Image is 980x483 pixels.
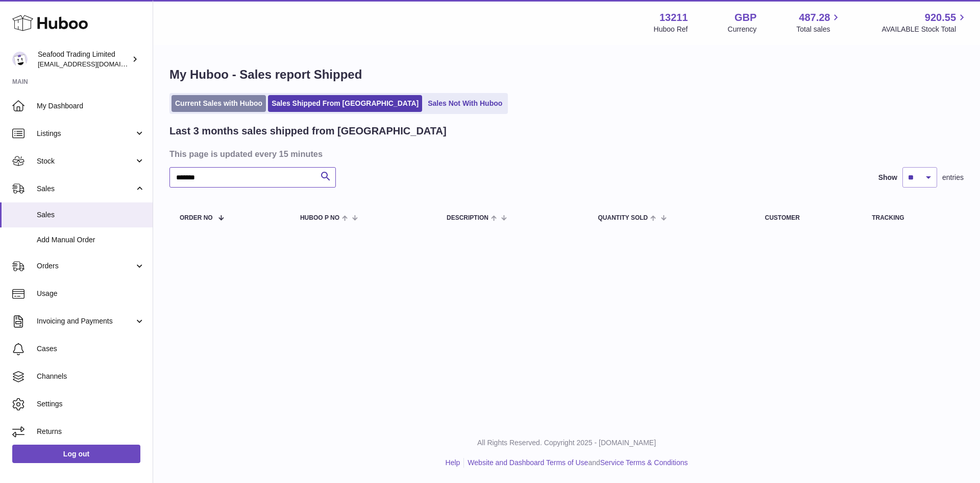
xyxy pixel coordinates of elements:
span: 487.28 [799,11,830,25]
strong: GBP [734,11,756,25]
strong: 13211 [659,11,688,25]
a: Current Sales with Huboo [171,95,266,112]
span: AVAILABLE Stock Total [881,25,968,34]
span: Description [447,215,488,221]
span: Sales [37,184,134,194]
h1: My Huboo - Sales report Shipped [169,66,964,83]
a: Sales Shipped From [GEOGRAPHIC_DATA] [268,95,422,112]
a: 487.28 Total sales [796,11,842,34]
a: Service Terms & Conditions [600,458,688,467]
h2: Last 3 months sales shipped from [GEOGRAPHIC_DATA] [169,124,447,138]
a: Sales Not With Huboo [424,95,506,112]
span: Returns [37,427,145,436]
span: Order No [180,215,213,221]
span: Usage [37,289,145,298]
span: Listings [37,129,134,139]
li: and [464,458,688,468]
img: internalAdmin-13211@internal.huboo.com [12,52,28,67]
a: Help [446,458,460,467]
span: Total sales [796,25,842,34]
span: 920.55 [925,11,956,25]
a: 920.55 AVAILABLE Stock Total [881,11,968,34]
span: Channels [37,372,145,381]
span: My Dashboard [37,101,145,111]
a: Log out [12,445,140,463]
span: Orders [37,261,134,271]
span: Add Manual Order [37,235,145,245]
div: Huboo Ref [654,25,688,34]
span: Stock [37,156,134,166]
a: Website and Dashboard Terms of Use [468,458,588,467]
div: Currency [728,25,757,34]
div: Tracking [872,215,953,221]
div: Customer [765,215,851,221]
span: [EMAIL_ADDRESS][DOMAIN_NAME] [38,60,150,68]
span: Sales [37,210,145,220]
span: Cases [37,344,145,354]
p: All Rights Reserved. Copyright 2025 - [DOMAIN_NAME] [161,438,972,448]
span: Quantity Sold [598,215,648,221]
span: entries [942,173,964,182]
span: Settings [37,399,145,409]
div: Seafood Trading Limited [38,50,130,69]
h3: This page is updated every 15 minutes [169,148,961,159]
label: Show [878,173,897,182]
span: Invoicing and Payments [37,316,134,326]
span: Huboo P no [300,215,339,221]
